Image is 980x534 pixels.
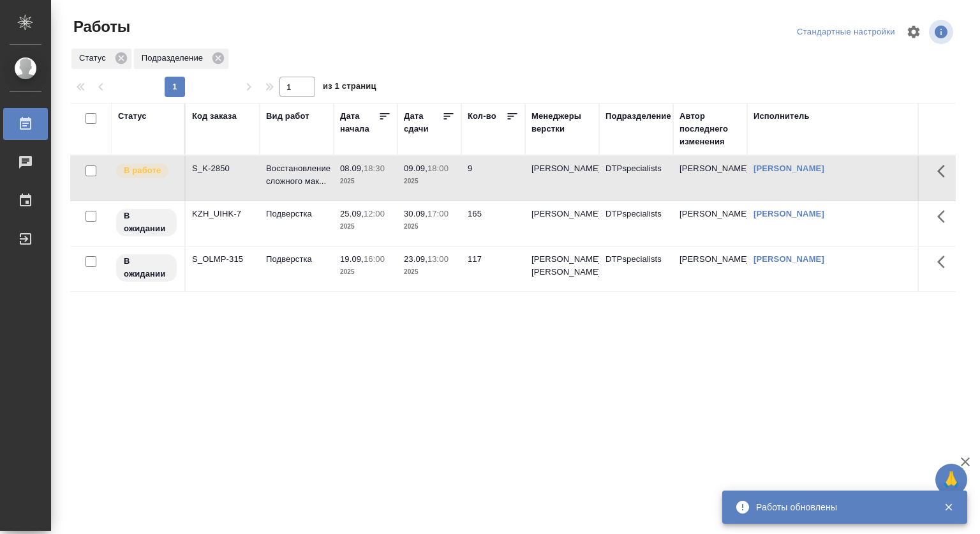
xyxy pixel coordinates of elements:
button: Здесь прячутся важные кнопки [930,201,960,232]
p: 18:00 [427,164,449,173]
button: Здесь прячутся важные кнопки [930,156,960,187]
td: DTPspecialists [599,201,673,246]
p: 2025 [340,266,391,278]
p: 08.09, [340,164,364,173]
p: 23.09, [404,254,427,264]
p: В работе [124,164,161,177]
div: S_K-2850 [192,162,253,175]
div: Автор последнего изменения [679,110,741,148]
span: 🙏 [940,466,962,493]
p: 30.09, [404,209,427,218]
div: Исполнитель назначен, приступать к работе пока рано [115,253,178,283]
button: 🙏 [935,464,967,496]
td: 165 [461,201,525,246]
p: В ожидании [124,210,169,235]
div: Подразделение [134,49,228,69]
div: Дата сдачи [404,110,442,135]
div: split button [794,22,898,42]
p: 2025 [340,220,391,233]
div: Исполнитель выполняет работу [115,162,178,179]
td: [PERSON_NAME] [673,247,747,291]
div: Подразделение [605,110,671,123]
div: Исполнитель назначен, приступать к работе пока рано [115,208,178,238]
p: 18:30 [364,164,385,173]
p: 19.09, [340,254,364,264]
p: [PERSON_NAME] [531,208,593,220]
p: Подразделение [142,52,207,65]
p: 17:00 [427,209,449,218]
p: 09.09, [404,164,427,173]
p: 2025 [404,220,455,233]
td: [PERSON_NAME] [673,156,747,201]
div: Менеджеры верстки [531,110,593,135]
p: Статус [79,52,110,65]
div: Дата начала [340,110,378,135]
p: 2025 [404,266,455,278]
a: [PERSON_NAME] [754,164,824,173]
p: 2025 [404,175,455,188]
a: [PERSON_NAME] [754,254,824,264]
td: 9 [461,156,525,201]
span: Настроить таблицу [898,17,929,47]
div: Кол-во [468,110,496,123]
div: KZH_UIHK-7 [192,208,253,220]
button: Здесь прячутся важные кнопки [930,247,960,277]
span: Посмотреть информацию [929,20,956,44]
td: DTPspecialists [599,247,673,291]
div: Статус [118,110,147,123]
p: Восстановление сложного мак... [266,162,327,188]
span: Работы [70,17,130,37]
p: [PERSON_NAME], [PERSON_NAME] [531,253,593,278]
div: S_OLMP-315 [192,253,253,266]
p: 25.09, [340,209,364,218]
span: из 1 страниц [323,79,376,97]
p: 13:00 [427,254,449,264]
p: Подверстка [266,208,327,220]
td: DTPspecialists [599,156,673,201]
a: [PERSON_NAME] [754,209,824,218]
p: 12:00 [364,209,385,218]
p: В ожидании [124,255,169,280]
p: [PERSON_NAME] [531,162,593,175]
td: [PERSON_NAME] [673,201,747,246]
div: Статус [71,49,131,69]
p: 16:00 [364,254,385,264]
div: Код заказа [192,110,237,123]
div: Работы обновлены [756,501,924,514]
div: Исполнитель [754,110,810,123]
div: Вид работ [266,110,309,123]
button: Закрыть [935,501,961,513]
p: Подверстка [266,253,327,266]
td: 117 [461,247,525,291]
p: 2025 [340,175,391,188]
